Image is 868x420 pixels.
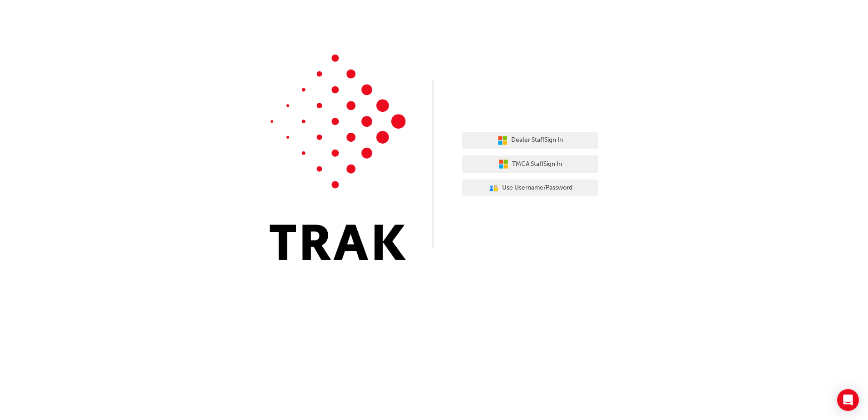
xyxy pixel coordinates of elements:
[270,55,406,260] img: Trak
[462,132,598,149] button: Dealer StaffSign In
[837,389,859,411] div: Open Intercom Messenger
[462,155,598,173] button: TMCA StaffSign In
[502,183,572,193] span: Use Username/Password
[512,159,562,170] span: TMCA Staff Sign In
[511,135,563,145] span: Dealer Staff Sign In
[462,180,598,197] button: Use Username/Password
